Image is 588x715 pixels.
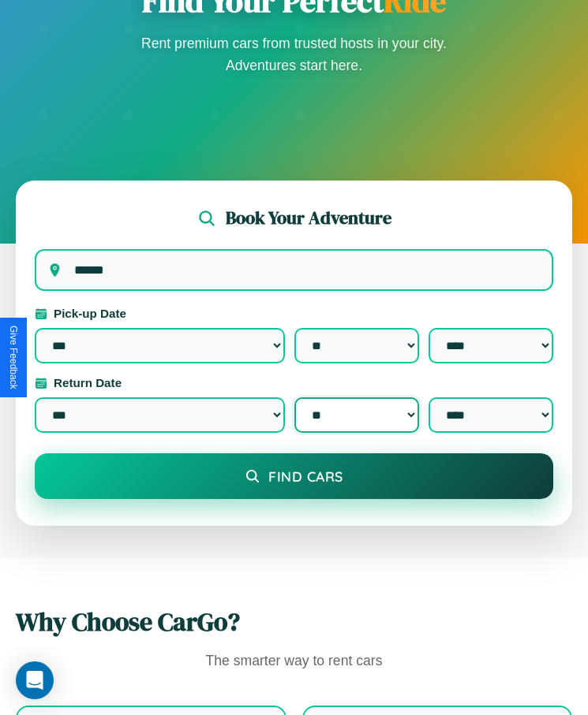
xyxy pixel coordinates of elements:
p: The smarter way to rent cars [16,649,572,674]
div: Open Intercom Messenger [16,661,54,699]
button: Find Cars [35,453,553,499]
h2: Why Choose CarGo? [16,605,572,639]
p: Rent premium cars from trusted hosts in your city. Adventures start here. [137,32,452,76]
div: Give Feedback [8,326,19,389]
h2: Book Your Adventure [226,206,391,230]
label: Return Date [35,376,553,389]
label: Pick-up Date [35,307,553,320]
